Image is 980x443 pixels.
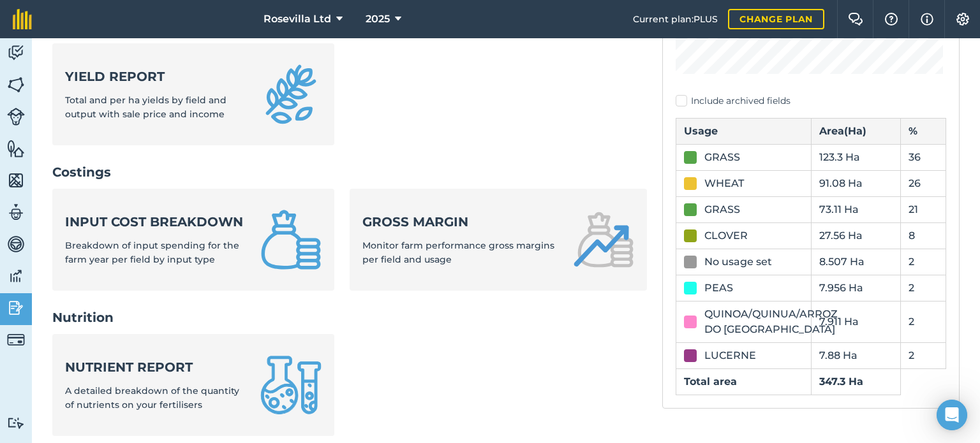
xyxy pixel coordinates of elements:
img: Gross margin [573,209,634,270]
td: 7.88 Ha [811,342,901,368]
td: 26 [901,170,946,196]
strong: Total area [684,375,737,388]
td: 8 [901,222,946,249]
img: svg+xml;base64,PHN2ZyB4bWxucz0iaHR0cDovL3d3dy53My5vcmcvMjAwMC9zdmciIHdpZHRoPSI1NiIgaGVpZ2h0PSI2MC... [7,139,25,158]
span: Rosevilla Ltd [264,11,331,27]
th: Usage [676,118,812,144]
img: svg+xml;base64,PHN2ZyB4bWxucz0iaHR0cDovL3d3dy53My5vcmcvMjAwMC9zdmciIHdpZHRoPSIxNyIgaGVpZ2h0PSIxNy... [921,11,933,27]
img: svg+xml;base64,PD94bWwgdmVyc2lvbj0iMS4wIiBlbmNvZGluZz0idXRmLTgiPz4KPCEtLSBHZW5lcmF0b3I6IEFkb2JlIE... [7,108,25,126]
span: A detailed breakdown of the quantity of nutrients on your fertilisers [65,385,239,410]
strong: Nutrient report [65,358,245,376]
img: Two speech bubbles overlapping with the left bubble in the forefront [848,13,863,25]
button: go back [8,5,33,29]
td: 21 [901,196,946,222]
img: svg+xml;base64,PD94bWwgdmVyc2lvbj0iMS4wIiBlbmNvZGluZz0idXRmLTgiPz4KPCEtLSBHZW5lcmF0b3I6IEFkb2JlIE... [7,266,25,286]
span: Breakdown of input spending for the farm year per field by input type [65,240,239,265]
td: 2 [901,301,946,342]
img: svg+xml;base64,PHN2ZyB4bWxucz0iaHR0cDovL3d3dy53My5vcmcvMjAwMC9zdmciIHdpZHRoPSI1NiIgaGVpZ2h0PSI2MC... [7,75,25,94]
th: % [901,118,946,144]
span: Total and per ha yields by field and output with sale price and income [65,94,226,120]
td: 91.08 Ha [811,170,901,196]
div: WHEAT [704,176,744,191]
th: Area ( Ha ) [811,118,901,144]
h2: Nutrition [52,309,647,326]
span: Monitor farm performance gross margins per field and usage [362,240,554,265]
td: 2 [901,249,946,275]
td: 73.11 Ha [811,196,901,222]
img: svg+xml;base64,PD94bWwgdmVyc2lvbj0iMS4wIiBlbmNvZGluZz0idXRmLTgiPz4KPCEtLSBHZW5lcmF0b3I6IEFkb2JlIE... [7,417,25,429]
div: LUCERNE [704,348,756,363]
strong: Input cost breakdown [65,213,245,231]
div: CLOVER [704,228,748,243]
img: svg+xml;base64,PD94bWwgdmVyc2lvbj0iMS4wIiBlbmNvZGluZz0idXRmLTgiPz4KPCEtLSBHZW5lcmF0b3I6IEFkb2JlIE... [7,203,25,222]
span: 2025 [366,11,390,27]
a: Yield reportTotal and per ha yields by field and output with sale price and income [52,43,334,145]
img: Input cost breakdown [260,209,322,270]
img: A cog icon [955,13,970,25]
span: Current plan : PLUS [633,12,718,26]
td: 36 [901,144,946,170]
img: fieldmargin Logo [13,9,32,29]
strong: 347.3 Ha [819,375,863,388]
img: svg+xml;base64,PD94bWwgdmVyc2lvbj0iMS4wIiBlbmNvZGluZz0idXRmLTgiPz4KPCEtLSBHZW5lcmF0b3I6IEFkb2JlIE... [7,43,25,62]
td: 8.507 Ha [811,249,901,275]
img: svg+xml;base64,PHN2ZyB4bWxucz0iaHR0cDovL3d3dy53My5vcmcvMjAwMC9zdmciIHdpZHRoPSI1NiIgaGVpZ2h0PSI2MC... [7,171,25,190]
div: Open Intercom Messenger [937,400,967,430]
img: Yield report [260,64,322,125]
div: Close [408,5,431,28]
div: No usage set [704,254,772,270]
a: Gross marginMonitor farm performance gross margins per field and usage [350,189,647,291]
button: Collapse window [383,5,408,29]
a: Nutrient reportA detailed breakdown of the quantity of nutrients on your fertilisers [52,334,334,436]
td: 2 [901,342,946,368]
td: 7.956 Ha [811,275,901,301]
a: Change plan [728,9,824,29]
img: svg+xml;base64,PD94bWwgdmVyc2lvbj0iMS4wIiBlbmNvZGluZz0idXRmLTgiPz4KPCEtLSBHZW5lcmF0b3I6IEFkb2JlIE... [7,235,25,254]
h2: Costings [52,163,647,181]
img: A question mark icon [884,13,899,25]
div: QUINOA/QUINUA/ARROZ DO [GEOGRAPHIC_DATA] [704,307,838,337]
td: 123.3 Ha [811,144,901,170]
td: 7.911 Ha [811,301,901,342]
div: GRASS [704,150,740,165]
td: 2 [901,275,946,301]
img: Nutrient report [260,354,322,416]
td: 27.56 Ha [811,222,901,249]
div: PEAS [704,280,733,296]
div: GRASS [704,202,740,217]
label: Include archived fields [676,94,946,108]
img: svg+xml;base64,PD94bWwgdmVyc2lvbj0iMS4wIiBlbmNvZGluZz0idXRmLTgiPz4KPCEtLSBHZW5lcmF0b3I6IEFkb2JlIE... [7,331,25,349]
strong: Gross margin [362,213,558,231]
a: Input cost breakdownBreakdown of input spending for the farm year per field by input type [52,189,334,291]
strong: Yield report [65,68,245,85]
img: svg+xml;base64,PD94bWwgdmVyc2lvbj0iMS4wIiBlbmNvZGluZz0idXRmLTgiPz4KPCEtLSBHZW5lcmF0b3I6IEFkb2JlIE... [7,298,25,317]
